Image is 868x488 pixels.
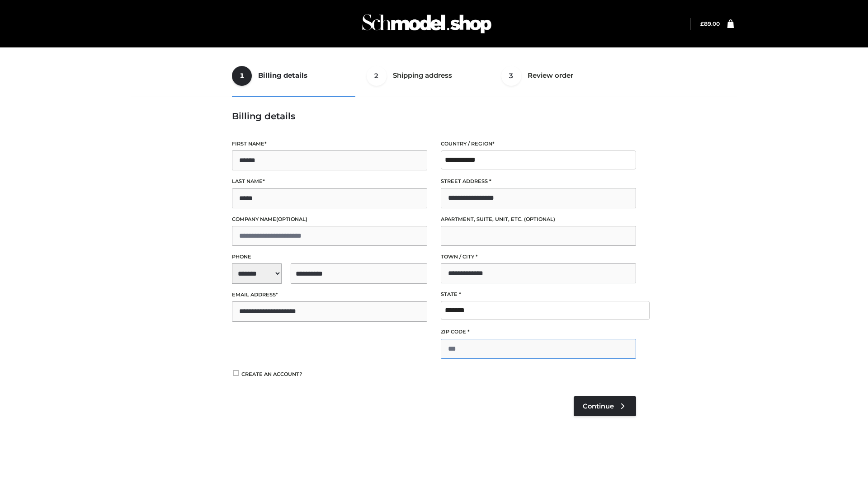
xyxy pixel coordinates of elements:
a: £89.00 [700,20,720,27]
label: Town / City [441,253,636,261]
label: Company name [232,215,427,224]
span: (optional) [524,216,555,222]
label: State [441,290,636,299]
input: Create an account? [232,370,240,376]
a: Continue [574,396,636,416]
label: Email address [232,291,427,299]
span: Continue [583,402,614,410]
label: Country / Region [441,140,636,148]
span: (optional) [276,216,307,222]
span: £ [700,20,704,27]
label: First name [232,140,427,148]
label: Apartment, suite, unit, etc. [441,215,636,224]
bdi: 89.00 [700,20,720,27]
label: Phone [232,253,427,261]
label: Street address [441,177,636,186]
span: Create an account? [241,371,302,377]
img: Schmodel Admin 964 [359,6,495,42]
h3: Billing details [232,111,636,122]
label: ZIP Code [441,328,636,336]
label: Last name [232,177,427,186]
